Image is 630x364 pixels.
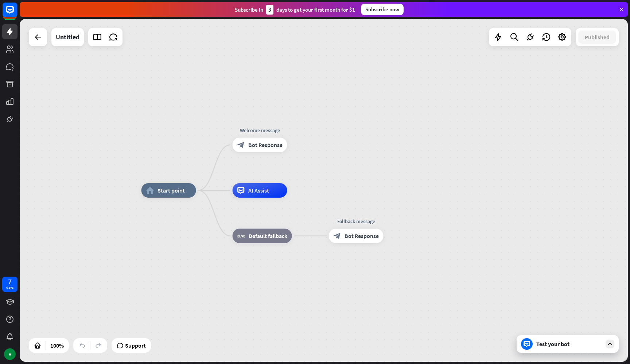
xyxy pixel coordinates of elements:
i: block_bot_response [334,232,341,240]
div: Fallback message [323,218,389,225]
div: Subscribe in days to get your first month for $1 [235,5,355,15]
span: Start point [157,187,185,194]
div: 3 [266,5,273,15]
div: A [4,348,16,360]
i: block_bot_response [237,141,245,149]
a: 7 days [2,277,17,292]
span: Bot Response [248,141,283,149]
button: Published [578,31,616,44]
span: Bot Response [345,232,379,240]
div: 7 [8,278,12,285]
button: Open LiveChat chat widget [6,3,28,25]
span: Default fallback [249,232,287,240]
span: AI Assist [248,187,269,194]
div: Untitled [56,28,79,46]
span: Support [125,340,146,351]
div: days [6,285,13,290]
div: Test your bot [536,340,602,348]
div: Welcome message [227,127,293,134]
i: block_fallback [237,232,245,240]
i: home_2 [146,187,154,194]
div: Subscribe now [361,4,404,15]
div: 100% [48,340,66,351]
